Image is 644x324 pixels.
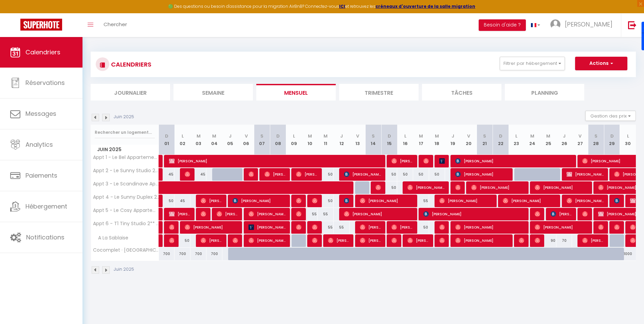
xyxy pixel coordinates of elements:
div: 50 [413,221,429,234]
span: [PERSON_NAME] [455,168,509,181]
span: Appt 4 - Le Sunny Duplex 2** – 2 pers [92,195,160,200]
abbr: L [627,133,629,139]
p: Juin 2025 [114,114,134,120]
p: Juin 2025 [114,266,134,273]
th: 02 [174,125,190,155]
button: Besoin d'aide ? [479,19,526,31]
abbr: S [372,133,375,139]
div: 50 [159,195,175,207]
span: [PERSON_NAME] [471,181,525,194]
span: A La Sablaise [92,234,130,242]
span: [PERSON_NAME] [312,194,317,207]
span: [PERSON_NAME] [551,208,572,220]
button: Gestion des prix [585,111,636,121]
div: 1000 [620,248,636,260]
span: Paiements [25,171,57,180]
th: 24 [525,125,540,155]
th: 21 [477,125,493,155]
abbr: L [182,133,184,139]
abbr: J [229,133,232,139]
span: [PERSON_NAME] [249,234,286,247]
abbr: D [499,133,502,139]
div: 50 [174,234,190,247]
div: 50 [381,181,397,194]
span: [PERSON_NAME] [567,168,604,181]
span: Calendriers [25,48,60,56]
span: Edouart nuitdavant [439,155,445,167]
th: 09 [286,125,302,155]
span: [PERSON_NAME] [582,234,604,247]
th: 03 [190,125,206,155]
th: 23 [509,125,525,155]
div: 55 [302,208,318,220]
div: 700 [159,248,175,260]
span: [PERSON_NAME] [328,234,349,247]
span: [PERSON_NAME] [519,234,524,247]
span: [PERSON_NAME] [455,234,509,247]
abbr: L [515,133,517,139]
abbr: L [404,133,406,139]
span: Appt 2 - Le Sunny Studio 2** – 2 pers [92,168,160,173]
span: Chercher [104,21,127,28]
span: [PERSON_NAME] [249,208,286,220]
abbr: L [293,133,295,139]
div: 55 [318,221,334,234]
th: 22 [493,125,509,155]
div: 45 [174,195,190,207]
div: 50 [413,168,429,181]
span: Appt 5 - Le Cosy Appartement T2 2** – 4 pers. Parking inclus [92,208,160,213]
div: 50 [381,168,397,181]
li: Planning [505,84,584,101]
th: 19 [445,125,461,155]
li: Semaine [173,84,253,101]
abbr: J [340,133,343,139]
abbr: M [435,133,439,139]
th: 01 [159,125,175,155]
span: [PERSON_NAME] [233,194,286,207]
th: 04 [206,125,222,155]
h3: CALENDRIERS [109,57,151,72]
span: [PERSON_NAME] [567,194,604,207]
span: [PERSON_NAME] [407,234,429,247]
th: 25 [540,125,556,155]
span: [PERSON_NAME] [407,181,445,194]
span: [PERSON_NAME] [249,221,286,234]
span: [PERSON_NAME] [423,155,429,167]
div: 45 [159,168,175,181]
th: 07 [254,125,270,155]
span: Cocomplet · [GEOGRAPHIC_DATA] la plage à 90 m [92,248,160,253]
abbr: M [324,133,328,139]
span: [PERSON_NAME] [535,181,588,194]
abbr: M [530,133,534,139]
span: [PERSON_NAME] [296,168,317,181]
th: 10 [302,125,318,155]
abbr: D [610,133,614,139]
span: [PERSON_NAME] [264,168,286,181]
strong: ICI [339,3,345,9]
a: créneaux d'ouverture de la salle migration [375,3,475,9]
li: Tâches [422,84,501,101]
span: [PERSON_NAME] [169,234,174,247]
span: Analytics [25,140,53,149]
span: [PERSON_NAME] [249,168,254,181]
div: 50 [318,195,334,207]
abbr: V [356,133,359,139]
span: [PERSON_NAME] [535,234,540,247]
div: 55 [413,195,429,207]
th: 29 [604,125,620,155]
th: 13 [350,125,366,155]
abbr: M [212,133,216,139]
th: 17 [413,125,429,155]
abbr: M [419,133,423,139]
a: Chercher [98,13,132,37]
div: 70 [556,234,572,247]
span: Notifications [26,233,65,241]
span: Appt 3 - Le Scandinave Appartement T2 3*** - 4 pers [92,181,160,186]
abbr: D [276,133,280,139]
img: Super Booking [20,19,62,31]
span: [PERSON_NAME] [439,194,493,207]
th: 28 [588,125,604,155]
span: [PERSON_NAME] [375,181,381,194]
span: [PERSON_NAME] [PERSON_NAME] [PERSON_NAME] [312,221,317,234]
